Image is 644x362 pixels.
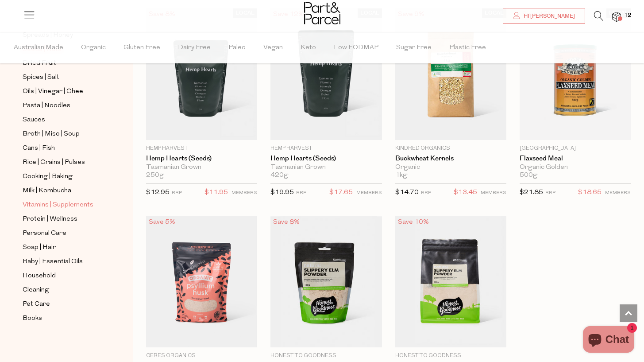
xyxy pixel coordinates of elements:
[481,191,506,195] small: MEMBERS
[178,32,211,63] span: Dairy Free
[304,2,340,24] img: Part&Parcel
[23,257,83,267] span: Baby | Essential Oils
[395,216,506,348] img: Slippery Elm
[395,8,506,140] img: Buckwheat Kernels
[23,171,103,182] a: Cooking | Baking
[23,185,103,196] a: Milk | Kombucha
[270,189,294,196] span: $19.95
[231,191,257,195] small: MEMBERS
[605,191,631,195] small: MEMBERS
[23,157,85,168] span: Rice | Grains | Pulses
[146,189,170,196] span: $12.95
[23,285,49,296] span: Cleaning
[356,191,382,195] small: MEMBERS
[334,32,378,63] span: Low FODMAP
[23,313,103,324] a: Books
[270,144,382,152] p: Hemp Harvest
[146,144,257,152] p: Hemp Harvest
[81,32,106,63] span: Organic
[545,191,555,195] small: RRP
[146,171,164,179] span: 250g
[23,256,103,267] a: Baby | Essential Oils
[23,72,103,83] a: Spices | Salt
[395,144,506,152] p: Kindred Organics
[23,186,71,196] span: Milk | Kombucha
[521,12,575,20] span: Hi [PERSON_NAME]
[395,163,506,171] div: Organic
[263,32,283,63] span: Vegan
[395,171,407,179] span: 1kg
[503,8,585,24] a: Hi [PERSON_NAME]
[520,8,631,140] img: Flaxseed Meal
[146,352,257,360] p: Ceres Organics
[146,155,257,163] a: Hemp Hearts (Seeds)
[270,163,382,171] div: Tasmanian Grown
[23,101,70,111] span: Pasta | Noodles
[421,191,431,195] small: RRP
[520,189,543,196] span: $21.85
[23,143,103,154] a: Cans | Fish
[23,299,50,310] span: Pet Care
[23,270,103,281] a: Household
[612,12,621,21] a: 12
[123,32,160,63] span: Gluten Free
[270,352,382,360] p: Honest to Goodness
[449,32,486,63] span: Plastic Free
[23,299,103,310] a: Pet Care
[520,144,631,152] p: [GEOGRAPHIC_DATA]
[23,271,56,281] span: Household
[23,284,103,296] a: Cleaning
[23,200,93,210] span: Vitamins | Supplements
[23,86,83,97] span: Oils | Vinegar | Ghee
[23,115,45,125] span: Sauces
[395,155,506,163] a: Buckwheat Kernels
[23,86,103,97] a: Oils | Vinegar | Ghee
[23,214,77,225] span: Protein | Wellness
[146,8,257,140] img: Hemp Hearts (Seeds)
[520,163,631,171] div: Organic Golden
[270,171,288,179] span: 420g
[146,163,257,171] div: Tasmanian Grown
[23,72,59,83] span: Spices | Salt
[14,32,63,63] span: Australian Made
[23,242,56,253] span: Soap | Hair
[23,228,103,239] a: Personal Care
[23,214,103,225] a: Protein | Wellness
[301,32,316,63] span: Keto
[580,326,637,355] inbox-online-store-chat: Shopify online store chat
[329,187,353,199] span: $17.65
[23,114,103,125] a: Sauces
[146,216,257,348] img: Psyllium Husk
[23,128,103,140] a: Broth | Miso | Soup
[270,155,382,163] a: Hemp Hearts (Seeds)
[520,171,537,179] span: 500g
[23,143,55,154] span: Cans | Fish
[395,352,506,360] p: Honest to Goodness
[23,199,103,210] a: Vitamins | Supplements
[454,187,477,199] span: $13.45
[23,171,73,182] span: Cooking | Baking
[395,189,419,196] span: $14.70
[204,187,228,199] span: $11.95
[578,187,602,199] span: $18.65
[23,242,103,253] a: Soap | Hair
[172,191,182,195] small: RRP
[296,191,306,195] small: RRP
[23,313,42,324] span: Books
[23,228,66,239] span: Personal Care
[23,157,103,168] a: Rice | Grains | Pulses
[395,216,432,228] div: Save 10%
[396,32,432,63] span: Sugar Free
[622,12,633,19] span: 12
[270,8,382,140] img: Hemp Hearts (Seeds)
[270,216,302,228] div: Save 8%
[146,216,178,228] div: Save 5%
[23,100,103,111] a: Pasta | Noodles
[270,216,382,348] img: Slippery Elm
[228,32,246,63] span: Paleo
[23,58,56,69] span: Dried Fruit
[520,155,631,163] a: Flaxseed Meal
[23,129,80,140] span: Broth | Miso | Soup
